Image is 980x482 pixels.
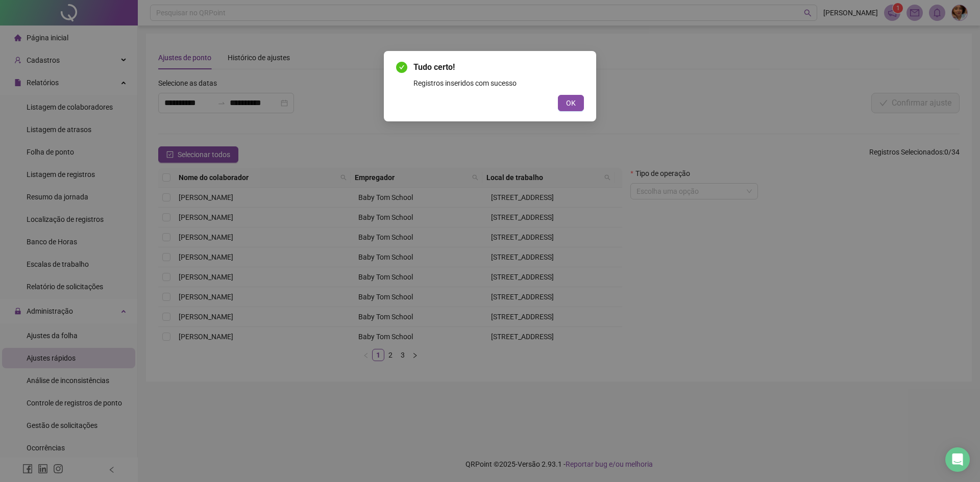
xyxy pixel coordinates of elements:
[558,95,584,111] button: OK
[413,61,584,73] span: Tudo certo!
[396,62,407,73] span: check-circle
[945,447,970,472] div: Open Intercom Messenger
[413,78,584,89] div: Registros inseridos com sucesso
[566,97,576,109] span: OK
